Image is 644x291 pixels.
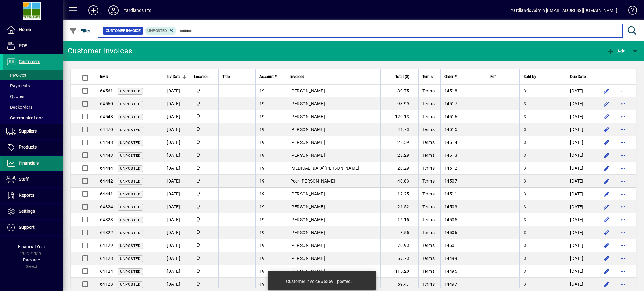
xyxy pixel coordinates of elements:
[163,239,190,252] td: [DATE]
[380,97,418,110] td: 93.99
[100,191,113,196] span: 64441
[100,153,113,158] span: 64443
[290,243,325,248] span: [PERSON_NAME]
[194,73,214,80] div: Location
[602,99,612,109] button: Edit
[3,22,63,38] a: Home
[3,38,63,54] a: POS
[602,228,612,238] button: Edit
[290,256,325,261] span: [PERSON_NAME]
[490,73,496,80] span: Ref
[194,268,214,275] span: Yardlands Limited
[566,85,595,97] td: [DATE]
[380,162,418,175] td: 28.29
[422,282,435,287] span: Terms
[68,46,132,56] div: Customer Invoices
[422,204,435,209] span: Terms
[167,73,186,80] div: Inv Date
[6,73,26,78] span: Invoices
[524,127,526,132] span: 3
[444,166,457,171] span: 14512
[120,231,141,235] span: Unposted
[290,114,325,119] span: [PERSON_NAME]
[100,114,113,119] span: 64548
[618,163,628,173] button: More options
[259,153,265,158] span: 19
[163,123,190,136] td: [DATE]
[167,73,180,80] span: Inv Date
[566,213,595,226] td: [DATE]
[602,279,612,289] button: Edit
[290,127,325,132] span: [PERSON_NAME]
[524,204,526,209] span: 3
[259,101,265,106] span: 19
[163,200,190,213] td: [DATE]
[290,73,304,80] span: Invoiced
[444,140,457,145] span: 14514
[3,102,63,113] a: Backorders
[524,88,526,93] span: 3
[100,73,143,80] div: Inv #
[194,216,214,223] span: Yardlands Limited
[259,88,265,93] span: 19
[100,73,108,80] span: Inv #
[524,217,526,222] span: 3
[163,252,190,265] td: [DATE]
[194,73,209,80] span: Location
[566,188,595,200] td: [DATE]
[259,178,265,184] span: 19
[618,150,628,160] button: More options
[380,85,418,97] td: 39.75
[259,269,265,274] span: 19
[163,85,190,97] td: [DATE]
[524,230,526,235] span: 3
[618,253,628,263] button: More options
[3,124,63,139] a: Suppliers
[194,165,214,172] span: Yardlands Limited
[259,204,265,209] span: 19
[19,193,34,198] span: Reports
[163,175,190,188] td: [DATE]
[286,278,352,284] div: Customer invoice #63691 posted.
[380,175,418,188] td: 40.83
[163,265,190,278] td: [DATE]
[3,70,63,80] a: Invoices
[120,257,141,261] span: Unposted
[422,153,435,158] span: Terms
[444,269,457,274] span: 14495
[100,256,113,261] span: 64128
[602,163,612,173] button: Edit
[120,179,141,184] span: Unposted
[570,73,591,80] div: Due Date
[524,140,526,145] span: 3
[380,149,418,162] td: 28.29
[259,217,265,222] span: 19
[422,101,435,106] span: Terms
[524,73,562,80] div: Sold by
[19,177,29,182] span: Staff
[444,191,457,196] span: 14511
[380,239,418,252] td: 70.93
[422,217,435,222] span: Terms
[6,83,30,88] span: Payments
[566,136,595,149] td: [DATE]
[259,230,265,235] span: 19
[618,86,628,96] button: More options
[100,282,113,287] span: 64123
[511,5,617,15] div: Yardlands Admin [EMAIL_ADDRESS][DOMAIN_NAME]
[618,112,628,122] button: More options
[120,218,141,222] span: Unposted
[422,140,435,145] span: Terms
[422,88,435,93] span: Terms
[163,149,190,162] td: [DATE]
[618,215,628,225] button: More options
[380,200,418,213] td: 21.52
[444,230,457,235] span: 14506
[566,175,595,188] td: [DATE]
[524,114,526,119] span: 3
[524,73,536,80] span: Sold by
[444,282,457,287] span: 14497
[566,278,595,291] td: [DATE]
[444,73,482,80] div: Order #
[19,161,39,166] span: Financials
